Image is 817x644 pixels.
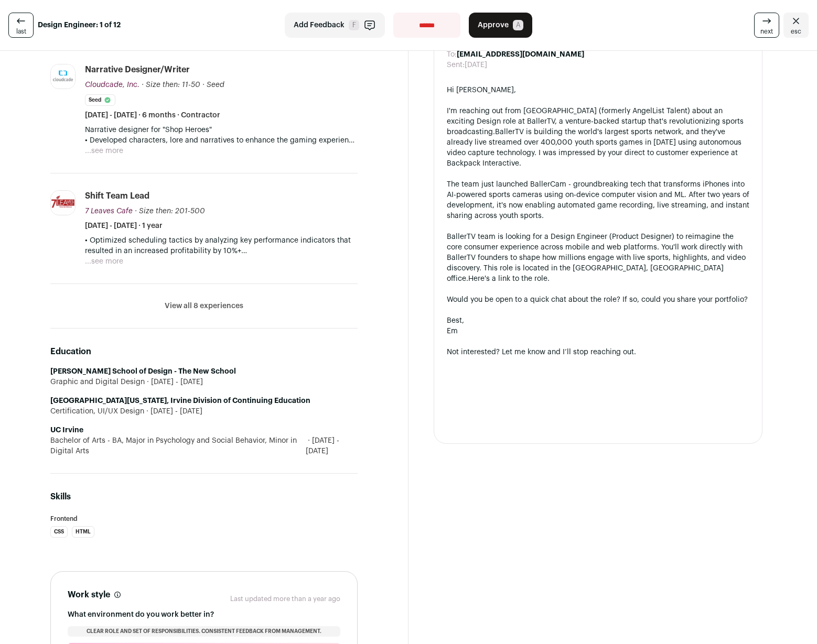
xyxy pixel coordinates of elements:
b: [EMAIL_ADDRESS][DOMAIN_NAME] [457,51,584,58]
span: esc [791,27,801,36]
div: Shift Team Lead [85,190,149,202]
li: Clear role and set of responsibilities. Consistent feedback from management. [68,626,340,637]
dt: Sent: [447,60,465,70]
span: next [760,27,773,36]
h2: Skills [50,490,358,503]
p: • Optimized scheduling tactics by analyzing key performance indicators that resulted in an increa... [85,235,358,256]
span: Seed [207,81,224,89]
div: Certification, UI/UX Design [50,406,358,417]
span: · Size then: 201-500 [135,208,205,215]
span: F [349,20,359,30]
div: BallerTV team is looking for a Design Engineer (Product Designer) to reimagine the core consumer ... [447,232,749,284]
dt: To: [447,49,457,60]
span: [DATE] - [DATE] · 6 months · Contractor [85,110,220,121]
strong: [GEOGRAPHIC_DATA][US_STATE], Irvine Division of Continuing Education [50,397,310,405]
strong: Design Engineer: 1 of 12 [38,20,121,30]
div: Hi [PERSON_NAME], [447,85,749,95]
button: View all 8 experiences [165,301,243,311]
div: Not interested? Let me know and I’ll stop reaching out. [447,347,749,357]
div: Bachelor of Arts - BA, Major in Psychology and Social Behavior, Minor in Digital Arts [50,435,358,456]
p: • Developed characters, lore and narratives to enhance the gaming experience [85,135,358,146]
div: The team just launched BallerCam - groundbreaking tech that transforms iPhones into AI-powered sp... [447,179,749,221]
p: Narrative designer for "Shop Heroes" [85,125,358,135]
a: last [8,13,34,38]
span: I'm reaching out from [GEOGRAPHIC_DATA] (formerly AngelList Talent) about an exciting Design role... [447,107,744,136]
button: ...see more [85,146,123,156]
li: CSS [50,526,68,538]
h2: Work style [68,588,110,601]
li: HTML [72,526,94,538]
button: Add Feedback F [285,13,385,38]
strong: [PERSON_NAME] School of Design - The New School [50,368,236,375]
a: Here's a link to the role. [468,275,550,282]
div: Em [447,326,749,336]
div: Graphic and Digital Design [50,377,358,387]
h2: Education [50,345,358,358]
h3: Frontend [50,516,358,522]
dd: [DATE] [465,60,487,70]
span: 7 Leaves Cafe [85,208,133,215]
p: Last updated more than a year ago [230,595,340,603]
h3: What environment do you work better in? [68,609,340,620]
span: A [513,20,523,30]
span: Cloudcade, Inc. [85,81,139,89]
div: Would you be open to a quick chat about the role? If so, could you share your portfolio? [447,294,749,305]
a: next [754,13,779,38]
a: Close [783,13,809,38]
div: Narrative Designer/Writer [85,64,190,75]
span: Add Feedback [294,20,345,30]
span: · [202,80,205,90]
div: BallerTV is building the world's largest sports network, and they've already live streamed over 4... [447,106,749,169]
li: Seed [85,94,115,106]
span: · Size then: 11-50 [142,81,200,89]
span: last [16,27,26,36]
img: 4f2239d35e4e4c1328be32e907dd13cb36528f7742a271a11c1c31da965a72b6.jpg [51,191,75,215]
strong: UC Irvine [50,427,83,434]
span: [DATE] - [DATE] [144,406,202,417]
img: dae9ac4ea7718980300dc7ad74af1ef2218cbe7e78b65741626ece598d986594.jpg [51,64,75,89]
span: [DATE] - [DATE] [145,377,203,387]
span: [DATE] - [DATE] · 1 year [85,221,163,231]
button: ...see more [85,256,123,267]
span: [DATE] - [DATE] [306,435,358,456]
button: Approve A [469,13,532,38]
div: Best, [447,315,749,326]
span: Approve [478,20,509,30]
